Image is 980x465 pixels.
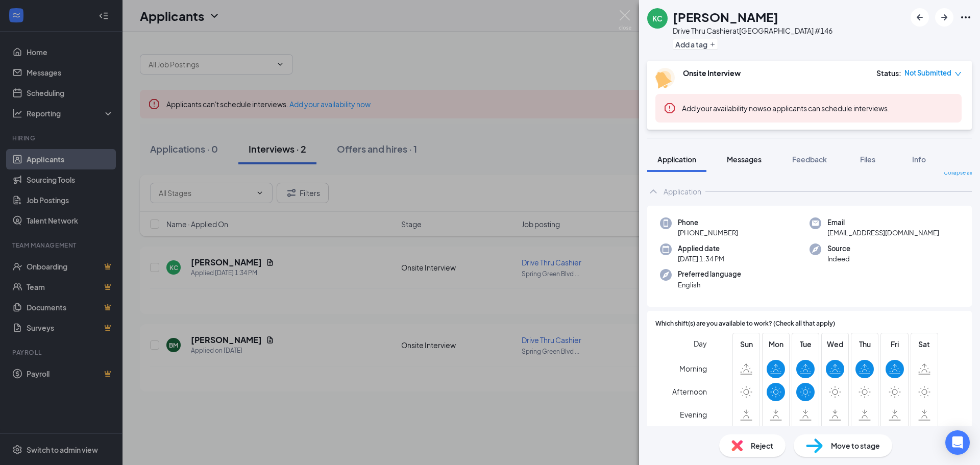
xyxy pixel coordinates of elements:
[678,254,724,264] span: [DATE] 1:34 PM
[945,430,970,455] div: Open Intercom Messenger
[915,338,934,350] span: Sat
[827,243,850,254] span: Source
[664,186,701,197] div: Application
[904,68,951,78] span: Not Submitted
[886,338,904,350] span: Fri
[678,228,738,238] span: [PHONE_NUMBER]
[954,70,962,78] span: down
[652,13,663,23] div: KC
[938,11,950,23] svg: ArrowRight
[860,155,875,164] span: Files
[678,269,741,279] span: Preferred language
[796,338,815,350] span: Tue
[680,405,707,424] span: Evening
[709,41,716,47] svg: Plus
[655,319,835,329] span: Which shift(s) are you available to work? (Check all that apply)
[935,8,953,27] button: ArrowRight
[664,102,676,114] svg: Error
[751,440,773,451] span: Reject
[647,185,659,198] svg: ChevronUp
[737,338,755,350] span: Sun
[673,8,778,26] h1: [PERSON_NAME]
[911,8,929,27] button: ArrowLeftNew
[855,338,874,350] span: Thu
[767,338,785,350] span: Mon
[657,155,696,164] span: Application
[694,338,707,349] span: Day
[727,155,762,164] span: Messages
[679,359,707,378] span: Morning
[673,39,718,50] button: PlusAdd a tag
[827,228,939,238] span: [EMAIL_ADDRESS][DOMAIN_NAME]
[678,280,741,290] span: English
[682,103,763,113] button: Add your availability now
[826,338,844,350] span: Wed
[683,68,741,78] b: Onsite Interview
[792,155,827,164] span: Feedback
[827,254,850,264] span: Indeed
[914,11,926,23] svg: ArrowLeftNew
[682,104,890,113] span: so applicants can schedule interviews.
[944,169,972,177] span: Collapse all
[678,217,738,228] span: Phone
[912,155,926,164] span: Info
[673,26,832,36] div: Drive Thru Cashier at [GEOGRAPHIC_DATA] #146
[827,217,939,228] span: Email
[672,382,707,401] span: Afternoon
[960,11,972,23] svg: Ellipses
[678,243,724,254] span: Applied date
[876,68,901,78] div: Status :
[831,440,880,451] span: Move to stage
